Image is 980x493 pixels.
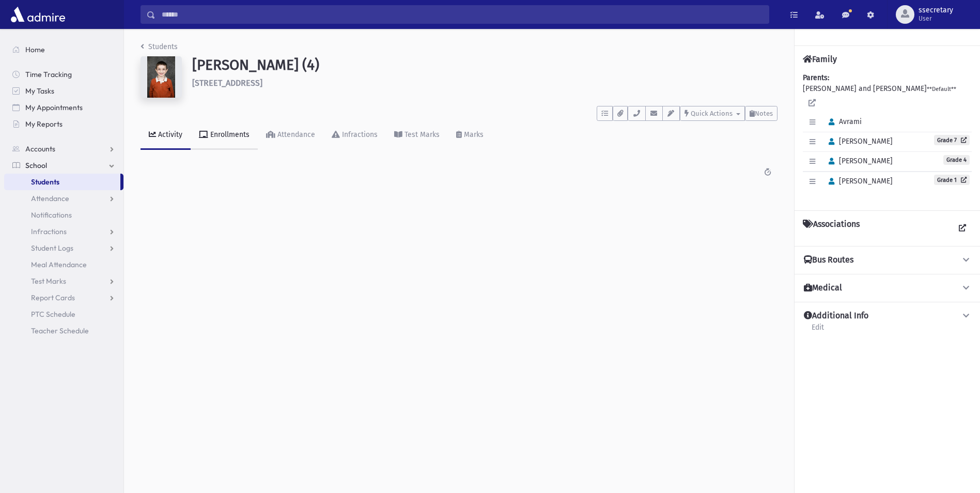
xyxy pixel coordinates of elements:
[919,6,953,14] span: ssecretary
[31,227,67,236] span: Infractions
[275,130,315,139] div: Attendance
[448,121,492,150] a: Marks
[31,310,75,319] span: PTC Schedule
[31,194,69,203] span: Attendance
[25,103,83,112] span: My Appointments
[755,110,773,117] span: Notes
[4,240,123,256] a: Student Logs
[25,86,54,96] span: My Tasks
[804,311,868,321] h4: Additional Info
[192,78,777,88] h6: [STREET_ADDRESS]
[141,41,178,56] nav: breadcrumb
[31,326,89,335] span: Teacher Schedule
[462,130,484,139] div: Marks
[4,256,123,273] a: Meal Attendance
[934,135,970,145] a: Grade 7
[804,255,853,266] h4: Bus Routes
[4,116,123,132] a: My Reports
[803,72,972,202] div: [PERSON_NAME] and [PERSON_NAME]
[4,174,120,190] a: Students
[934,175,970,185] a: Grade 1
[31,293,75,302] span: Report Cards
[4,83,123,99] a: My Tasks
[31,260,87,269] span: Meal Attendance
[25,161,47,170] span: School
[25,45,45,54] span: Home
[803,283,972,294] button: Medical
[155,5,769,24] input: Search
[4,66,123,83] a: Time Tracking
[804,283,842,294] h4: Medical
[4,306,123,322] a: PTC Schedule
[680,106,745,121] button: Quick Actions
[919,14,953,23] span: User
[824,157,893,165] span: [PERSON_NAME]
[25,144,55,153] span: Accounts
[25,70,72,79] span: Time Tracking
[4,289,123,306] a: Report Cards
[402,130,440,139] div: Test Marks
[258,121,323,150] a: Attendance
[208,130,250,139] div: Enrollments
[340,130,378,139] div: Infractions
[31,243,73,253] span: Student Logs
[691,110,733,117] span: Quick Actions
[8,4,68,25] img: AdmirePro
[4,207,123,223] a: Notifications
[191,121,258,150] a: Enrollments
[803,311,972,321] button: Additional Info
[4,322,123,339] a: Teacher Schedule
[192,56,777,74] h1: [PERSON_NAME] (4)
[31,276,66,286] span: Test Marks
[824,117,862,126] span: Avrami
[4,223,123,240] a: Infractions
[4,273,123,289] a: Test Marks
[811,321,825,340] a: Edit
[803,219,860,238] h4: Associations
[4,41,123,58] a: Home
[141,42,178,51] a: Students
[953,219,972,238] a: View all Associations
[824,177,893,186] span: [PERSON_NAME]
[943,155,970,165] span: Grade 4
[31,177,59,187] span: Students
[4,141,123,157] a: Accounts
[31,210,72,220] span: Notifications
[824,137,893,146] span: [PERSON_NAME]
[386,121,448,150] a: Test Marks
[745,106,777,121] button: Notes
[323,121,386,150] a: Infractions
[4,157,123,174] a: School
[25,119,63,129] span: My Reports
[141,121,191,150] a: Activity
[803,73,829,82] b: Parents:
[4,99,123,116] a: My Appointments
[803,255,972,266] button: Bus Routes
[803,54,837,64] h4: Family
[156,130,182,139] div: Activity
[4,190,123,207] a: Attendance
